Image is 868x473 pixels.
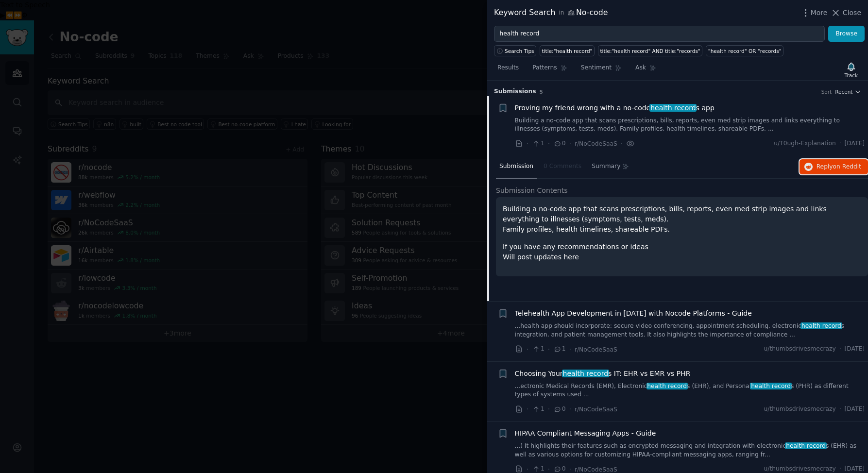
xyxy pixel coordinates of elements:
span: health record [649,104,697,112]
span: health record [647,383,688,389]
a: Sentiment [578,60,625,80]
a: "health record" OR "records" [706,45,783,56]
span: 5 [540,89,543,95]
span: health record [750,383,791,389]
span: Proving my friend wrong with a no-code s app [515,103,715,113]
p: If you have any recommendations or ideas Will post updates here [503,242,861,262]
a: ...) It highlights their features such as encrypted messaging and integration with electronicheal... [515,442,865,459]
button: Replyon Reddit [800,159,868,175]
a: Choosing Yourhealth records IT: EHR vs EMR vs PHR [515,369,691,379]
span: · [548,404,550,414]
div: Track [845,72,858,79]
span: 1 [532,345,544,354]
span: [DATE] [845,405,865,414]
span: Search Tips [505,48,534,54]
a: Telehealth App Development in [DATE] with Nocode Platforms - Guide [515,308,752,319]
span: · [527,404,528,414]
span: Choosing Your s IT: EHR vs EMR vs PHR [515,369,691,379]
span: r/NoCodeSaaS [575,140,617,147]
span: u/thumbsdrivesmecrazy [764,345,836,354]
span: u/T0ugh-Explanation [774,139,835,148]
span: 1 [532,405,544,414]
span: in [559,9,564,17]
span: Recent [835,88,852,95]
span: · [527,344,528,355]
span: · [569,344,571,355]
span: · [548,344,550,355]
span: · [621,138,623,149]
a: HIPAA Compliant Messaging Apps - Guide [515,428,656,439]
span: health record [785,442,826,449]
span: Submission [499,162,533,171]
span: Close [843,8,861,18]
span: · [569,404,571,414]
a: title:"health record" AND title:"records" [598,45,702,56]
a: title:"health record" [540,45,595,56]
span: 1 [553,345,565,354]
span: More [811,8,828,18]
span: Submission s [494,87,536,96]
span: · [839,139,841,148]
button: Track [841,60,861,80]
span: 1 [532,139,544,148]
span: [DATE] [845,139,865,148]
span: 0 [553,139,565,148]
span: health record [800,322,842,329]
div: Keyword Search No-code [494,7,608,19]
span: on Reddit [833,163,861,170]
a: ...health app should incorporate: secure video conferencing, appointment scheduling, electroniche... [515,322,865,339]
span: Results [497,64,519,72]
div: title:"health record" AND title:"records" [600,48,700,54]
button: More [800,8,828,18]
span: [DATE] [845,345,865,354]
span: r/NoCodeSaaS [575,346,617,353]
div: Sort [821,88,832,95]
span: Sentiment [581,64,612,72]
span: · [527,138,528,149]
span: r/NoCodeSaaS [575,406,617,413]
a: Ask [632,60,660,80]
span: 0 [553,405,565,414]
span: Summary [592,162,620,171]
span: · [548,138,550,149]
span: Submission Contents [496,186,568,196]
span: · [839,345,841,354]
span: u/thumbsdrivesmecrazy [764,405,836,414]
a: ...ectronic Medical Records (EMR), Electronichealth records (EHR), and Personalhealth records (PH... [515,382,865,399]
span: Patterns [532,64,557,72]
a: Building a no-code app that scans prescriptions, bills, reports, even med strip images and links ... [515,117,865,134]
span: health record [562,370,609,377]
button: Close [831,8,861,18]
a: Proving my friend wrong with a no-codehealth records app [515,103,715,113]
span: r/NoCodeSaaS [575,466,617,473]
span: · [839,405,841,414]
span: · [569,138,571,149]
div: title:"health record" [542,48,593,54]
button: Search Tips [494,45,536,56]
a: Patterns [529,60,570,80]
button: Browse [828,26,865,42]
button: Recent [835,88,861,95]
p: Building a no-code app that scans prescriptions, bills, reports, even med strip images and links ... [503,204,861,235]
input: Try a keyword related to your business [494,26,825,42]
span: Reply [817,163,861,171]
div: "health record" OR "records" [708,48,782,54]
span: Ask [635,64,646,72]
a: Results [494,60,522,80]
